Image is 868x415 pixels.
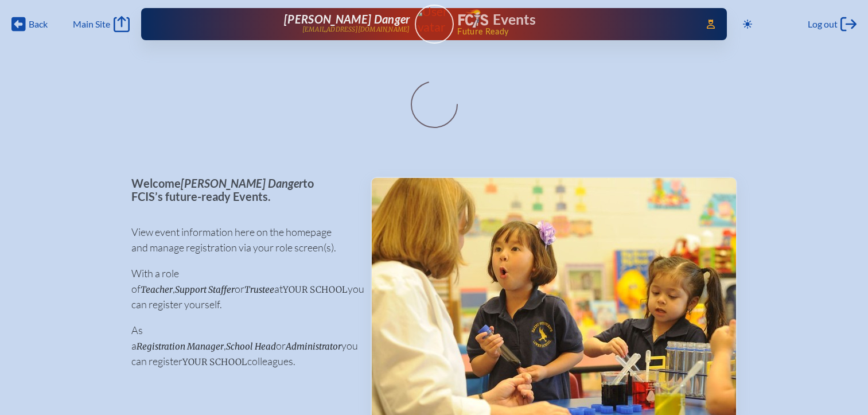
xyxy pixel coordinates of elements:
span: your school [283,284,348,295]
img: User Avatar [410,4,458,34]
p: As a , or you can register colleagues. [131,323,352,369]
span: School Head [226,341,276,352]
p: With a role of , or at you can register yourself. [131,266,352,312]
span: your school [182,356,247,367]
span: Log out [808,18,838,30]
span: Administrator [286,341,341,352]
div: FCIS Events — Future ready [458,9,691,36]
span: Back [29,18,48,30]
span: Registration Manager [137,341,224,352]
p: View event information here on the homepage and manage registration via your role screen(s). [131,224,352,255]
p: Welcome to FCIS’s future-ready Events. [131,177,352,203]
span: [PERSON_NAME] Danger [181,176,303,190]
p: [EMAIL_ADDRESS][DOMAIN_NAME] [302,26,410,33]
a: [PERSON_NAME] Danger[EMAIL_ADDRESS][DOMAIN_NAME] [178,13,410,36]
a: User Avatar [415,5,454,44]
span: Support Staffer [175,284,235,295]
a: Main Site [73,16,129,32]
span: Main Site [73,18,110,30]
span: Future Ready [457,28,690,36]
span: Trustee [244,284,274,295]
span: [PERSON_NAME] Danger [284,12,410,26]
span: Teacher [141,284,173,295]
